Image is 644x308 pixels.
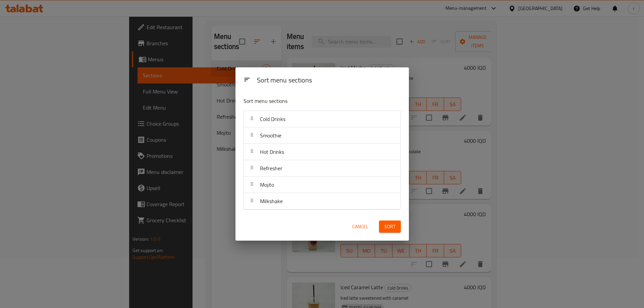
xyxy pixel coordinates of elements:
div: Milkshake [244,193,400,209]
div: Hot Drinks [244,144,400,160]
span: Milkshake [260,196,283,206]
div: Refresher [244,160,400,177]
span: Cancel [352,223,368,231]
div: Cold Drinks [244,111,400,127]
div: Smoothie [244,127,400,144]
div: Mojito [244,177,400,193]
span: Sort [384,223,395,231]
span: Cold Drinks [260,114,285,124]
span: Smoothie [260,130,281,140]
button: Sort [379,221,401,233]
p: Sort menu sections [244,97,368,105]
span: Hot Drinks [260,147,284,157]
button: Cancel [350,221,371,233]
span: Refresher [260,163,282,173]
span: Mojito [260,180,274,190]
div: Sort menu sections [254,73,404,88]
